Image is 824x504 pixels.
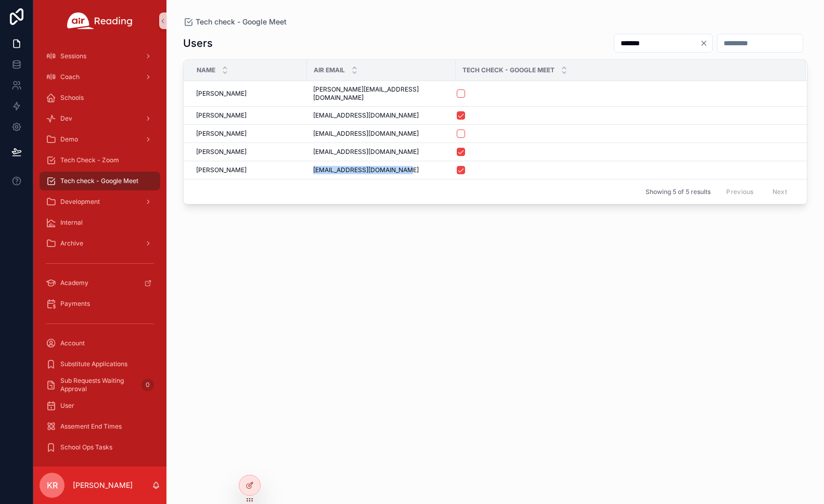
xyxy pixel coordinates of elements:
[60,279,88,287] span: Academy
[60,94,84,102] span: Schools
[40,438,160,457] a: School Ops Tasks
[196,111,247,120] span: [PERSON_NAME]
[40,151,160,170] a: Tech Check - Zoom
[196,130,247,138] span: [PERSON_NAME]
[40,172,160,190] a: Tech check - Google Meet
[141,379,154,391] div: 0
[646,188,711,196] span: Showing 5 of 5 results
[40,355,160,373] a: Substitute Applications
[313,130,419,138] span: [EMAIL_ADDRESS][DOMAIN_NAME]
[60,422,122,431] span: Assement End Times
[60,377,137,393] span: Sub Requests Waiting Approval
[40,130,160,149] a: Demo
[47,479,58,492] span: KR
[60,402,74,410] span: User
[40,68,160,86] a: Coach
[313,85,449,102] span: [PERSON_NAME][EMAIL_ADDRESS][DOMAIN_NAME]
[183,36,213,50] h1: Users
[40,274,160,292] a: Academy
[700,39,712,47] button: Clear
[40,417,160,436] a: Assement End Times
[40,109,160,128] a: Dev
[40,88,160,107] a: Schools
[60,135,78,144] span: Demo
[40,396,160,415] a: User
[60,218,83,227] span: Internal
[314,66,345,74] span: Air Email
[60,198,100,206] span: Development
[60,360,127,368] span: Substitute Applications
[60,177,138,185] span: Tech check - Google Meet
[183,17,287,27] a: Tech check - Google Meet
[313,166,419,174] span: [EMAIL_ADDRESS][DOMAIN_NAME]
[60,339,85,347] span: Account
[196,17,287,27] span: Tech check - Google Meet
[60,52,86,60] span: Sessions
[196,89,247,98] span: [PERSON_NAME]
[40,294,160,313] a: Payments
[60,443,112,451] span: School Ops Tasks
[313,111,419,120] span: [EMAIL_ADDRESS][DOMAIN_NAME]
[196,166,247,174] span: [PERSON_NAME]
[60,300,90,308] span: Payments
[67,12,133,29] img: App logo
[40,213,160,232] a: Internal
[196,148,247,156] span: [PERSON_NAME]
[60,73,80,81] span: Coach
[40,192,160,211] a: Development
[313,148,419,156] span: [EMAIL_ADDRESS][DOMAIN_NAME]
[40,234,160,253] a: Archive
[40,47,160,66] a: Sessions
[73,480,133,490] p: [PERSON_NAME]
[197,66,215,74] span: Name
[462,66,555,74] span: Tech Check - Google Meet
[33,42,166,467] div: scrollable content
[40,334,160,353] a: Account
[60,239,83,248] span: Archive
[40,376,160,394] a: Sub Requests Waiting Approval0
[60,114,72,123] span: Dev
[60,156,119,164] span: Tech Check - Zoom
